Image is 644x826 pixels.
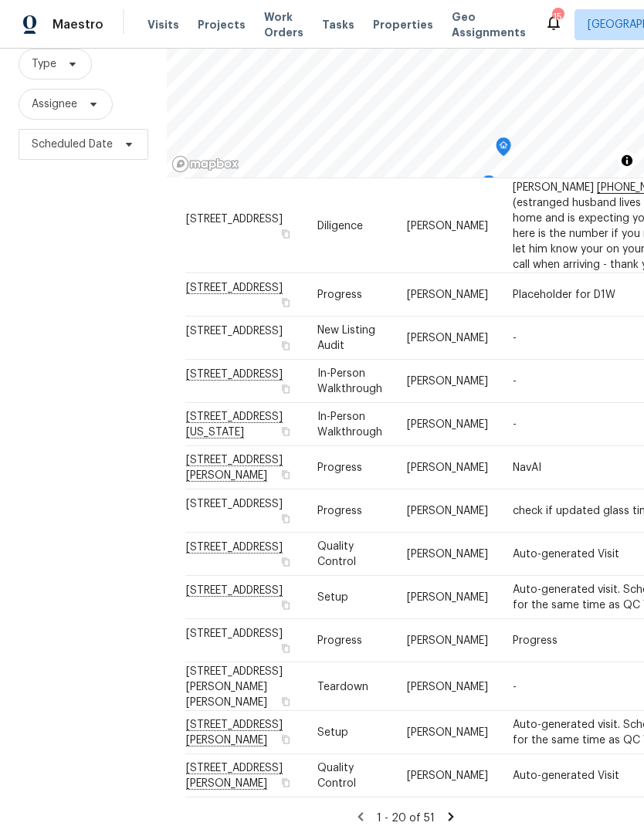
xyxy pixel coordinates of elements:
[186,628,283,639] span: [STREET_ADDRESS]
[407,549,488,560] span: [PERSON_NAME]
[279,555,293,569] button: Copy Address
[279,776,293,790] button: Copy Address
[32,96,77,112] span: Assignee
[407,506,488,516] span: [PERSON_NAME]
[186,665,283,707] span: [STREET_ADDRESS][PERSON_NAME][PERSON_NAME]
[377,813,435,824] span: 1 - 20 of 51
[317,727,348,738] span: Setup
[513,549,619,560] span: Auto-generated Visit
[264,9,303,40] span: Work Orders
[279,382,293,396] button: Copy Address
[317,506,362,516] span: Progress
[407,681,488,692] span: [PERSON_NAME]
[452,9,526,40] span: Geo Assignments
[317,592,348,603] span: Setup
[513,419,517,430] span: -
[317,763,356,789] span: Quality Control
[513,462,541,473] span: NavAI
[279,642,293,655] button: Copy Address
[186,499,283,509] span: [STREET_ADDRESS]
[407,333,488,344] span: [PERSON_NAME]
[279,694,293,708] button: Copy Address
[481,175,497,199] div: Map marker
[147,17,179,32] span: Visits
[552,9,563,25] div: 15
[407,635,488,646] span: [PERSON_NAME]
[317,462,362,473] span: Progress
[317,635,362,646] span: Progress
[317,220,363,231] span: Diligence
[279,468,293,482] button: Copy Address
[407,592,488,603] span: [PERSON_NAME]
[279,733,293,746] button: Copy Address
[279,226,293,240] button: Copy Address
[279,512,293,526] button: Copy Address
[513,289,615,300] span: Placeholder for D1W
[407,376,488,387] span: [PERSON_NAME]
[496,137,511,161] div: Map marker
[32,56,56,72] span: Type
[407,770,488,781] span: [PERSON_NAME]
[32,137,113,152] span: Scheduled Date
[279,598,293,612] button: Copy Address
[513,770,619,781] span: Auto-generated Visit
[407,727,488,738] span: [PERSON_NAME]
[279,339,293,353] button: Copy Address
[198,17,246,32] span: Projects
[513,376,517,387] span: -
[513,635,558,646] span: Progress
[407,462,488,473] span: [PERSON_NAME]
[279,296,293,310] button: Copy Address
[317,289,362,300] span: Progress
[322,19,354,30] span: Tasks
[171,155,239,173] a: Mapbox homepage
[317,411,382,438] span: In-Person Walkthrough
[317,681,368,692] span: Teardown
[618,151,636,170] button: Toggle attribution
[407,419,488,430] span: [PERSON_NAME]
[513,333,517,344] span: -
[186,213,283,224] span: [STREET_ADDRESS]
[317,325,375,351] span: New Listing Audit
[407,289,488,300] span: [PERSON_NAME]
[53,17,103,32] span: Maestro
[317,541,356,567] span: Quality Control
[373,17,433,32] span: Properties
[279,425,293,438] button: Copy Address
[513,681,517,692] span: -
[407,220,488,231] span: [PERSON_NAME]
[186,326,283,337] span: [STREET_ADDRESS]
[622,152,632,169] span: Toggle attribution
[317,368,382,394] span: In-Person Walkthrough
